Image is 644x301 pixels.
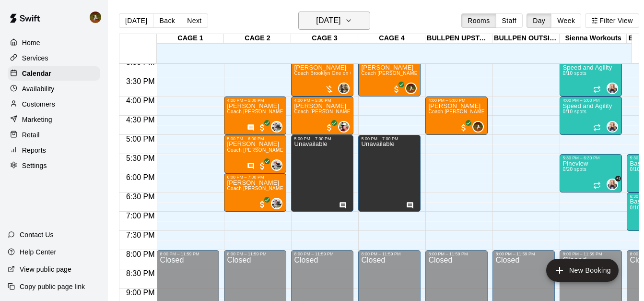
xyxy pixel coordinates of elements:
div: 4:00 PM – 5:00 PM [227,98,283,103]
button: add [546,259,619,282]
div: Sienna Gargano [607,179,618,190]
div: 4:00 PM – 5:00 PM: Coach Matt Hill One on One [224,96,286,135]
span: 8:30 PM [124,269,157,277]
span: 4:00 PM [124,96,157,105]
span: Recurring event [593,181,601,189]
div: Sienna Gargano [607,83,618,94]
p: Customers [22,99,55,109]
a: Settings [8,158,100,173]
span: 7:00 PM [124,212,157,220]
div: CAGE 1 [157,34,224,43]
div: 5:30 PM – 6:30 PM: Pineview [560,154,622,193]
span: Recurring event [593,124,601,132]
span: Coach [PERSON_NAME] One on One [227,109,314,114]
div: 8:00 PM – 11:59 PM [294,252,351,256]
p: Settings [22,161,47,170]
a: Home [8,36,100,50]
div: 5:00 PM – 7:00 PM [361,136,418,141]
div: 5:00 PM – 7:00 PM [294,136,351,141]
div: 4:00 PM – 5:00 PM [562,98,619,103]
span: Matt Hill [275,198,282,209]
span: Coach [PERSON_NAME] One on One [227,147,314,153]
p: Contact Us [20,230,54,240]
span: All customers have paid [325,123,334,132]
div: CAGE 3 [291,34,358,43]
span: 7:30 PM [124,231,157,239]
svg: Has notes [247,162,255,170]
button: Week [551,13,581,28]
div: Cody Hansen [472,121,484,132]
div: Availability [8,82,100,96]
div: Sienna Workouts [560,34,627,43]
button: [DATE] [119,13,153,28]
div: 8:00 PM – 11:59 PM [160,252,216,256]
span: Jeff Scholzen [342,121,350,132]
div: 4:00 PM – 5:00 PM: Speed and Agility [560,96,622,135]
div: 3:00 PM – 4:00 PM: Coach Hansen Hitting One on One [358,58,421,96]
span: 0/10 spots filled [562,71,586,76]
span: 9:00 PM [124,289,157,297]
div: 4:00 PM – 5:00 PM: Coach Hansen Pitching One on One [425,96,488,135]
img: Cody Hansen [406,84,416,93]
p: Services [22,53,48,63]
p: Calendar [22,69,51,78]
div: 8:00 PM – 11:59 PM [428,252,485,256]
span: Coach [PERSON_NAME] Pitching One on One [428,109,535,114]
img: Cody Hansen [90,12,101,23]
p: Reports [22,145,46,155]
div: 5:00 PM – 6:00 PM: Coach Matt Hill One on One [224,135,286,173]
div: 8:00 PM – 11:59 PM [495,252,552,256]
h6: [DATE] [316,14,340,27]
span: Recurring event [593,85,601,93]
span: 5:00 PM [124,135,157,143]
span: Matt Hill [275,121,282,132]
span: All customers have paid [258,200,267,209]
span: All customers have paid [459,123,468,132]
a: Marketing [8,112,100,127]
div: Cody Hansen [405,83,417,94]
span: Brooklyn Mohamud [342,83,350,94]
button: Filter View [585,13,639,28]
img: Cody Hansen [473,122,483,132]
span: 4:30 PM [124,116,157,124]
span: Sienna Gargano [610,121,618,132]
img: Matt Hill [272,122,281,132]
img: Matt Hill [272,199,281,208]
div: BULLPEN OUTSIDE [492,34,560,43]
svg: Has notes [247,124,255,132]
p: Availability [22,84,55,94]
div: Cody Hansen [88,8,108,27]
div: 6:00 PM – 7:00 PM [227,175,283,180]
div: Matt Hill [271,159,282,171]
span: Coach [PERSON_NAME] One on One [227,186,314,191]
div: Jeff Scholzen [338,121,350,132]
a: Retail [8,128,100,142]
span: 3:30 PM [124,77,157,85]
div: Reports [8,143,100,157]
div: CAGE 4 [358,34,425,43]
img: Sienna Gargano [608,180,617,189]
div: 4:00 PM – 5:00 PM [428,98,485,103]
svg: Has notes [406,202,414,209]
button: [DATE] [298,12,370,30]
button: Back [153,13,181,28]
div: 4:00 PM – 5:00 PM: Parker Selby [291,96,353,135]
div: Matt Hill [271,121,282,132]
span: Coach Brooklyn One on One [294,71,359,76]
p: Copy public page link [20,282,85,291]
div: Calendar [8,66,100,81]
span: Sienna Gargano [610,83,618,94]
p: Marketing [22,115,52,124]
span: Coach [PERSON_NAME] Hitting One on One [361,71,464,76]
p: Home [22,38,40,48]
div: Matt Hill [271,198,282,209]
div: 5:00 PM – 7:00 PM: Unavailable [358,135,421,212]
a: Customers [8,97,100,111]
div: CAGE 2 [224,34,291,43]
a: Services [8,51,100,65]
button: Staff [496,13,523,28]
div: 6:00 PM – 7:00 PM: Raider Blomquist [224,173,286,212]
